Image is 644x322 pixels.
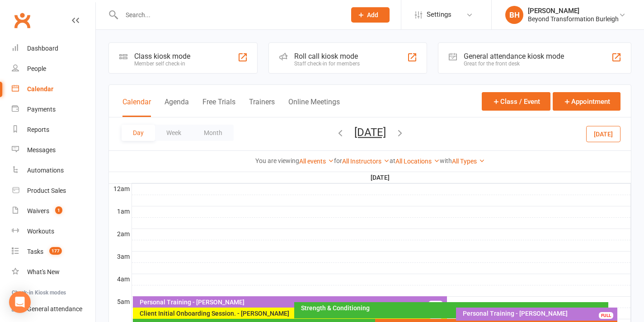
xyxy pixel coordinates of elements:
strong: for [334,157,342,164]
div: What's New [27,268,60,275]
a: Messages [12,140,95,160]
div: People [27,65,46,72]
div: FULL [428,301,443,308]
div: Great for the front desk [464,61,564,67]
div: General attendance kiosk mode [464,52,564,61]
a: People [12,59,95,79]
button: Month [193,125,234,141]
a: Clubworx [11,9,33,32]
th: [DATE] [132,172,631,183]
button: Agenda [165,98,189,117]
button: [DATE] [354,126,386,139]
a: Dashboard [12,38,95,59]
div: Payments [27,106,56,113]
div: Member self check-in [134,61,190,67]
a: All Locations [395,158,440,165]
div: Personal Training - [PERSON_NAME] [462,310,616,317]
div: Staff check-in for members [294,61,360,67]
div: Roll call kiosk mode [294,52,360,61]
span: 1 [55,206,62,214]
div: Beyond Transformation Burleigh [528,15,619,23]
button: [DATE] [586,126,620,142]
div: Reports [27,126,49,133]
button: Free Trials [202,98,235,117]
div: FULL [599,312,613,319]
th: 5am [109,296,132,308]
div: Calendar [27,85,53,93]
div: Waivers [27,207,49,215]
div: Automations [27,167,64,174]
div: BH [505,6,523,24]
a: Automations [12,160,95,181]
button: Trainers [249,98,275,117]
div: Messages [27,146,56,154]
button: Online Meetings [288,98,340,117]
a: Calendar [12,79,95,99]
div: Personal Training - [PERSON_NAME] [139,299,445,305]
a: Reports [12,120,95,140]
span: Settings [427,5,451,25]
div: General attendance [27,305,82,313]
span: Add [367,11,378,19]
a: All Types [452,158,485,165]
strong: with [440,157,452,164]
th: 3am [109,251,132,262]
strong: at [390,157,395,164]
a: All events [299,158,334,165]
a: What's New [12,262,95,282]
button: Day [122,125,155,141]
a: Product Sales [12,181,95,201]
button: Calendar [122,98,151,117]
th: 1am [109,206,132,217]
a: Tasks 177 [12,242,95,262]
a: Payments [12,99,95,120]
input: Search... [119,9,339,21]
span: 177 [49,247,62,255]
strong: You are viewing [255,157,299,164]
div: [PERSON_NAME] [528,7,619,15]
button: Class / Event [482,92,550,111]
div: Dashboard [27,45,58,52]
button: Week [155,125,193,141]
th: 4am [109,274,132,285]
button: Add [351,7,390,23]
a: General attendance kiosk mode [12,299,95,319]
div: Strength & Conditioning [301,305,606,311]
div: Tasks [27,248,43,255]
th: 2am [109,229,132,240]
div: Class kiosk mode [134,52,190,61]
a: All Instructors [342,158,390,165]
div: Open Intercom Messenger [9,291,31,313]
button: Appointment [553,92,620,111]
a: Waivers 1 [12,201,95,221]
div: Product Sales [27,187,66,194]
div: Workouts [27,228,54,235]
div: Client Initial Onboarding Session. - [PERSON_NAME] [139,310,445,317]
th: 12am [109,183,132,195]
a: Workouts [12,221,95,242]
